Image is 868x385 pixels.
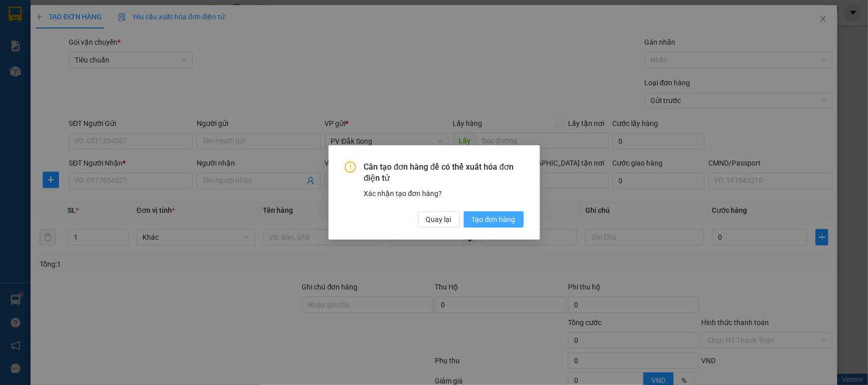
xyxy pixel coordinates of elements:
[418,211,460,228] button: Quay lại
[472,214,516,225] span: Tạo đơn hàng
[464,211,524,228] button: Tạo đơn hàng
[364,162,524,184] span: Cần tạo đơn hàng để có thể xuất hóa đơn điện tử
[426,214,452,225] span: Quay lại
[345,162,356,173] span: exclamation-circle
[364,188,524,199] div: Xác nhận tạo đơn hàng?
